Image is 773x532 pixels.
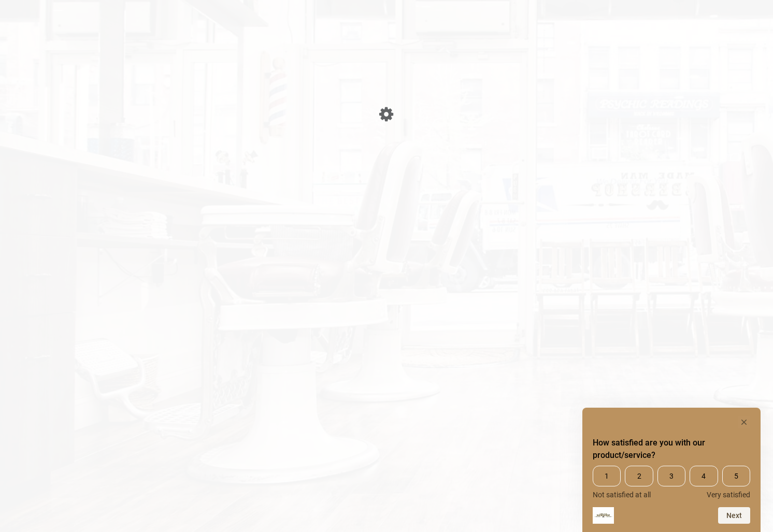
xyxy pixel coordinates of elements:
span: Not satisfied at all [593,491,651,499]
h2: How satisfied are you with our product/service? Select an option from 1 to 5, with 1 being Not sa... [593,437,750,462]
div: How satisfied are you with our product/service? Select an option from 1 to 5, with 1 being Not sa... [593,416,750,524]
span: 5 [722,466,750,486]
span: 3 [657,466,685,486]
button: Hide survey [738,416,750,428]
button: Next question [718,507,750,524]
div: How satisfied are you with our product/service? Select an option from 1 to 5, with 1 being Not sa... [593,466,750,499]
span: 2 [625,466,653,486]
span: 4 [690,466,718,486]
span: 1 [593,466,621,486]
span: Very satisfied [707,491,750,499]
